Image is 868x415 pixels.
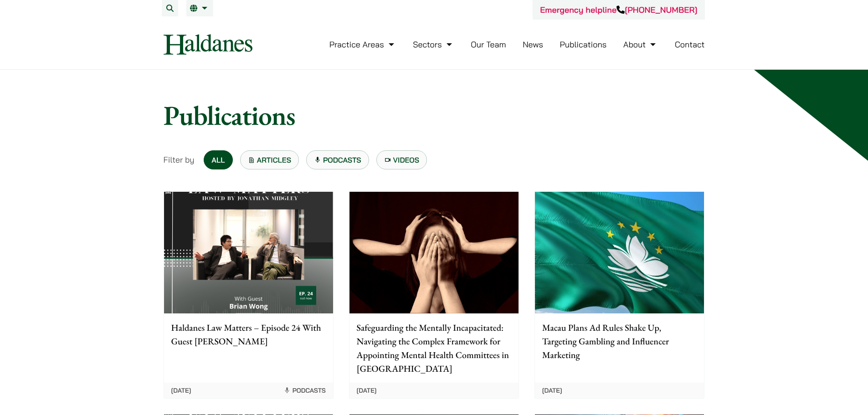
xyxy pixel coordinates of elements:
time: [DATE] [357,386,377,395]
a: Emergency helpline[PHONE_NUMBER] [540,5,697,15]
a: All [204,150,232,169]
a: Macau Plans Ad Rules Shake Up, Targeting Gambling and Influencer Marketing [DATE] [534,191,704,399]
a: Publications [560,39,607,50]
a: Practice Areas [329,39,396,50]
a: Our Team [471,39,506,50]
span: Podcasts [283,386,326,395]
a: Contact [675,39,705,50]
time: [DATE] [542,386,562,395]
time: [DATE] [171,386,191,395]
p: Macau Plans Ad Rules Shake Up, Targeting Gambling and Influencer Marketing [542,321,697,362]
a: EN [190,5,210,12]
p: Safeguarding the Mentally Incapacitated: Navigating the Complex Framework for Appointing Mental H... [357,321,511,375]
a: Podcasts [306,150,369,169]
a: News [523,39,543,50]
span: Filter by [164,154,195,166]
a: Safeguarding the Mentally Incapacitated: Navigating the Complex Framework for Appointing Mental H... [349,191,519,399]
a: Haldanes Law Matters – Episode 24 With Guest [PERSON_NAME] [DATE] Podcasts [164,191,334,399]
a: Videos [376,150,427,169]
a: Articles [240,150,299,169]
p: Haldanes Law Matters – Episode 24 With Guest [PERSON_NAME] [171,321,326,348]
h1: Publications [164,99,705,132]
a: About [623,39,658,50]
a: Sectors [413,39,454,50]
img: Logo of Haldanes [164,34,252,55]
